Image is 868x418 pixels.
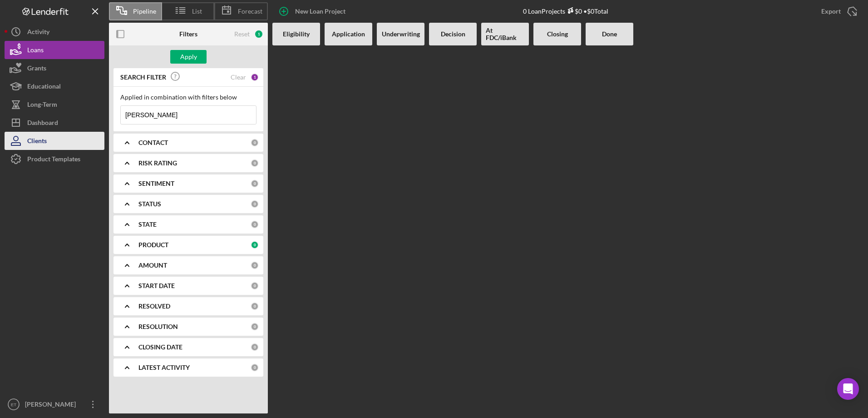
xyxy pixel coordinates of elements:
span: List [192,8,202,15]
div: Activity [27,23,49,43]
div: $0 [565,7,582,15]
button: Long-Term [5,95,104,114]
b: CONTACT [138,139,168,146]
div: Clients [27,132,47,152]
div: Dashboard [27,114,58,134]
b: Closing [547,30,568,38]
div: 0 [251,343,259,351]
b: Application [332,30,365,38]
div: 1 [254,30,263,39]
div: Clear [231,74,246,81]
b: SEARCH FILTER [120,74,166,81]
div: New Loan Project [295,2,345,20]
div: 1 [251,73,259,81]
button: Educational [5,77,104,95]
b: AMOUNT [138,262,167,269]
b: RESOLUTION [138,323,178,330]
b: STATUS [138,200,161,208]
div: 0 [251,200,259,208]
b: PRODUCT [138,241,168,249]
button: Product Templates [5,150,104,168]
button: Export [812,2,863,20]
div: 0 [251,241,259,249]
div: 0 [251,220,259,229]
b: START DATE [138,282,175,289]
b: RISK RATING [138,159,177,167]
div: Product Templates [27,150,80,170]
div: Export [821,2,841,20]
button: Loans [5,41,104,59]
span: Forecast [238,8,262,15]
b: At FDC/iBank [486,27,524,41]
div: 0 [251,282,259,290]
div: Grants [27,59,46,80]
div: 0 [251,139,259,147]
div: 0 Loan Projects • $0 Total [523,7,608,15]
span: Pipeline [133,8,156,15]
div: 0 [251,323,259,331]
b: STATE [138,221,157,228]
b: LATEST ACTIVITY [138,364,190,371]
b: Filters [179,30,197,38]
b: Decision [441,30,465,38]
b: Underwriting [382,30,420,38]
div: Reset [234,30,250,38]
b: RESOLVED [138,303,170,310]
div: 0 [251,302,259,310]
div: 0 [251,261,259,269]
b: SENTIMENT [138,180,174,187]
div: Long-Term [27,95,57,116]
div: Educational [27,77,61,98]
div: Open Intercom Messenger [837,378,859,400]
div: 0 [251,159,259,167]
div: 0 [251,179,259,188]
button: ET[PERSON_NAME] [5,395,104,413]
button: Clients [5,132,104,150]
div: 0 [251,363,259,372]
div: Apply [180,50,197,64]
button: Grants [5,59,104,77]
text: ET [11,402,16,407]
div: [PERSON_NAME] [23,395,82,416]
b: CLOSING DATE [138,343,182,351]
button: Dashboard [5,114,104,132]
b: Done [602,30,617,38]
b: Eligibility [283,30,310,38]
div: Loans [27,41,44,61]
button: Activity [5,23,104,41]
div: Applied in combination with filters below [120,94,256,101]
button: Apply [170,50,207,64]
button: New Loan Project [272,2,355,20]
